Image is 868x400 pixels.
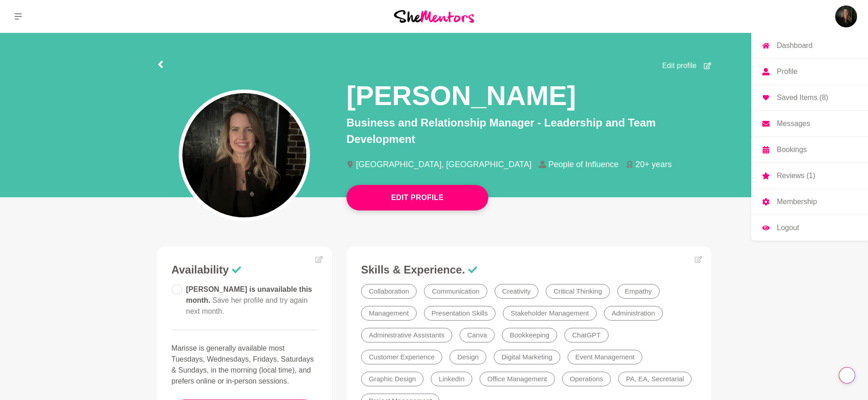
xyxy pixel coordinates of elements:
[777,172,815,179] p: Reviews (1)
[346,185,488,211] button: Edit Profile
[835,5,857,27] img: Marisse van den Berg
[777,146,807,153] p: Bookings
[662,60,697,71] span: Edit profile
[361,263,697,277] h3: Skills & Experience.
[346,115,711,147] p: Business and Relationship Manager - Leadership and Team Development
[346,160,539,168] li: [GEOGRAPHIC_DATA], [GEOGRAPHIC_DATA]
[171,343,317,387] p: Marisse is generally available most Tuesdays, Wednesdays, Fridays, Saturdays & Sundays, in the mo...
[171,263,317,277] h3: Availability
[394,10,474,22] img: She Mentors Logo
[777,224,799,232] p: Logout
[626,160,679,168] li: 20+ years
[751,85,868,111] a: Saved Items (8)
[186,285,312,315] span: [PERSON_NAME] is unavailable this month.
[751,163,868,189] a: Reviews (1)
[751,33,868,58] a: Dashboard
[835,5,857,27] a: Marisse van den BergDashboardProfileSaved Items (8)MessagesBookingsReviews (1)MembershipLogout
[539,160,626,168] li: People of Influence
[751,111,868,137] a: Messages
[777,42,812,49] p: Dashboard
[777,94,828,101] p: Saved Items (8)
[751,137,868,163] a: Bookings
[777,198,817,205] p: Membership
[346,79,576,113] h1: [PERSON_NAME]
[777,68,797,75] p: Profile
[777,120,810,127] p: Messages
[186,296,308,315] span: Save her profile and try again next month.
[751,59,868,84] a: Profile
